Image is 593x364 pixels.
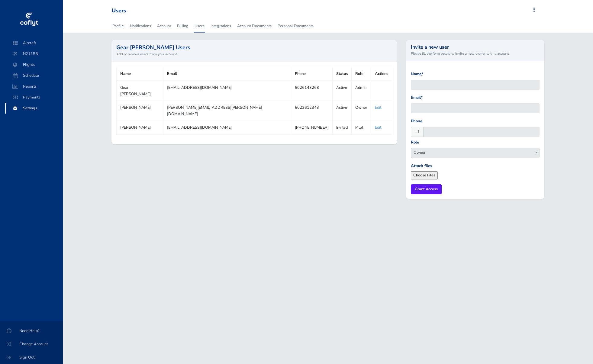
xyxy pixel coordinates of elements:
[11,48,57,59] span: N2115B
[116,51,392,57] small: Add or remove users from your account
[112,8,126,14] div: Users
[375,125,381,130] a: Edit
[333,121,352,134] td: Invited
[411,51,540,56] small: Please fill the form below to invite a new owner to this account
[163,67,291,81] th: Email
[333,81,352,101] td: Active
[194,19,205,33] a: Users
[129,19,152,33] a: Notifications
[116,45,392,50] h2: Gear [PERSON_NAME] Users
[117,67,163,81] th: Name
[411,148,539,157] span: Owner
[11,81,57,92] span: Reports
[11,37,57,48] span: Aircraft
[352,81,371,101] td: Admin
[411,118,422,124] label: Phone
[411,139,419,146] label: Role
[163,101,291,121] td: [PERSON_NAME][EMAIL_ADDRESS][PERSON_NAME][DOMAIN_NAME]
[117,101,163,121] td: [PERSON_NAME]
[291,101,333,121] td: 6023612343
[352,67,371,81] th: Role
[277,19,314,33] a: Personal Documents
[11,103,57,114] span: Settings
[411,163,432,169] label: Attach files
[411,127,424,137] span: +1
[411,45,540,50] h3: Invite a new user
[7,352,56,363] span: Sign Out
[291,121,333,134] td: [PHONE_NUMBER]
[411,71,423,77] label: Name
[19,11,39,29] img: coflyt logo
[112,19,124,33] a: Profile
[210,19,232,33] a: Integrations
[371,67,392,81] th: Actions
[156,19,172,33] a: Account
[163,121,291,134] td: [EMAIL_ADDRESS][DOMAIN_NAME]
[163,81,291,101] td: [EMAIL_ADDRESS][DOMAIN_NAME]
[411,184,442,194] input: Grant Access
[291,67,333,81] th: Phone
[352,121,371,134] td: Pilot
[411,95,423,101] label: Email
[7,339,56,350] span: Change Account
[117,81,163,101] td: Gear [PERSON_NAME]
[411,148,540,158] span: Owner
[291,81,333,101] td: 6026143268
[333,67,352,81] th: Status
[421,71,423,77] abbr: required
[117,121,163,134] td: [PERSON_NAME]
[7,325,56,336] span: Need Help?
[333,101,352,121] td: Active
[11,70,57,81] span: Schedule
[421,95,423,100] abbr: required
[11,59,57,70] span: Flights
[237,19,272,33] a: Account Documents
[375,105,381,110] a: Edit
[176,19,189,33] a: Billing
[352,101,371,121] td: Owner
[11,92,57,103] span: Payments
